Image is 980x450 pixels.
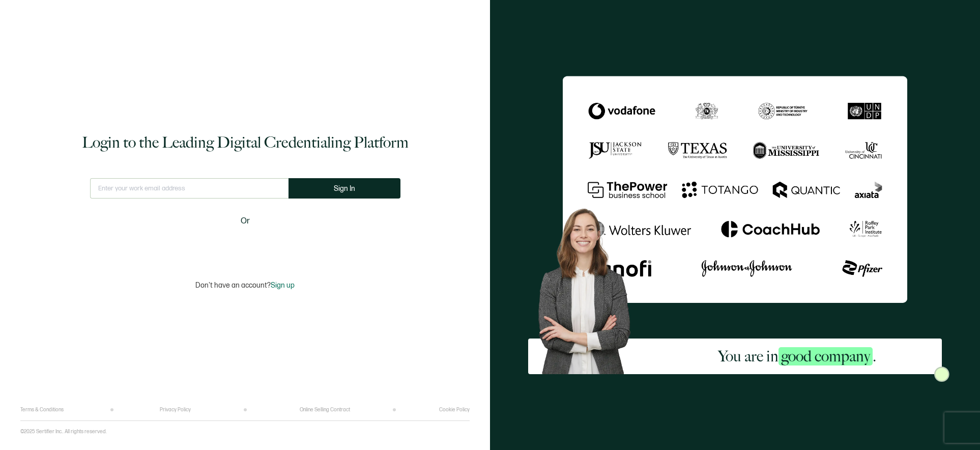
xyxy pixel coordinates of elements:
[779,347,873,365] span: good company
[241,215,250,228] span: Or
[20,407,64,413] a: Terms & Conditions
[289,178,400,199] button: Sign In
[20,429,107,435] p: ©2025 Sertifier Inc.. All rights reserved.
[300,407,350,413] a: Online Selling Contract
[160,407,191,413] a: Privacy Policy
[528,200,652,374] img: Sertifier Login - You are in <span class="strong-h">good company</span>. Hero
[934,367,949,382] img: Sertifier Login
[929,401,980,450] iframe: Chat Widget
[439,407,470,413] a: Cookie Policy
[90,178,289,199] input: Enter your work email address
[334,185,355,192] span: Sign In
[182,234,309,257] iframe: Sign in with Google Button
[563,76,907,303] img: Sertifier Login - You are in <span class="strong-h">good company</span>.
[82,132,409,153] h1: Login to the Leading Digital Credentialing Platform
[718,346,876,367] h2: You are in .
[271,281,295,290] span: Sign up
[195,281,295,290] p: Don't have an account?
